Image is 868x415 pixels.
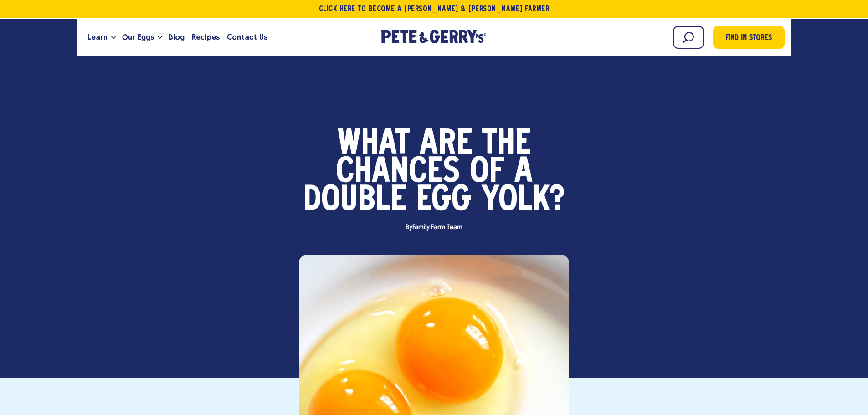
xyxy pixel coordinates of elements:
[111,36,116,39] button: Open the dropdown menu for Learn
[725,32,772,45] span: Find in Stores
[482,187,565,215] span: Yolk?
[122,31,154,43] span: Our Eggs
[303,187,406,215] span: Double
[420,130,472,159] span: Are
[169,31,185,43] span: Blog
[84,25,111,50] a: Learn
[336,159,460,187] span: Chances
[514,159,533,187] span: A
[158,36,162,39] button: Open the dropdown menu for Our Eggs
[227,31,267,43] span: Contact Us
[87,31,108,43] span: Learn
[482,130,531,159] span: The
[338,130,410,159] span: What
[188,25,223,50] a: Recipes
[118,25,158,50] a: Our Eggs
[470,159,504,187] span: Of
[673,26,704,49] input: Search
[165,25,188,50] a: Blog
[412,224,462,231] span: Family Farm Team
[223,25,271,50] a: Contact Us
[401,224,467,231] span: By
[713,26,785,49] a: Find in Stores
[416,187,472,215] span: Egg
[192,31,220,43] span: Recipes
